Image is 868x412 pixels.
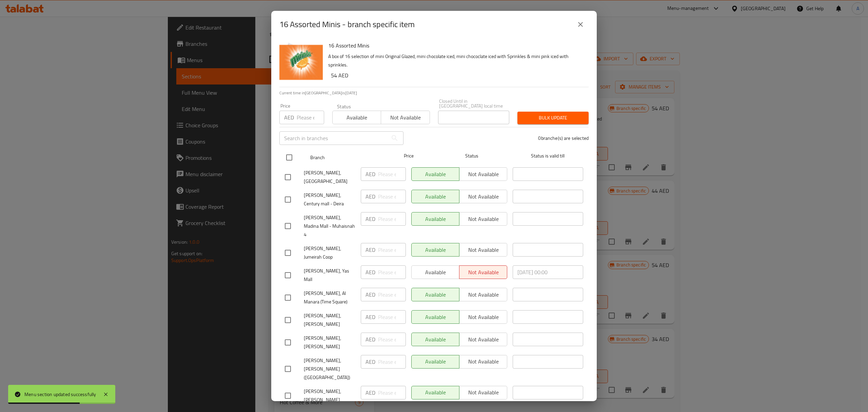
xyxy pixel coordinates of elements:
[378,265,406,279] input: Please enter price
[304,334,355,351] span: [PERSON_NAME], [PERSON_NAME]
[366,215,375,223] p: AED
[378,386,406,399] input: Please enter price
[304,289,355,306] span: [PERSON_NAME], Al Manara (Time Square)
[297,111,324,124] input: Please enter price
[279,19,415,30] h2: 16 Assorted Minis - branch specific item
[366,268,375,276] p: AED
[572,16,589,33] button: close
[24,391,96,398] div: Menu section updated successfully
[378,167,406,181] input: Please enter price
[366,313,375,321] p: AED
[328,41,583,50] h6: 16 Assorted Minis
[386,152,431,160] span: Price
[304,169,355,186] span: [PERSON_NAME], [GEOGRAPHIC_DATA]
[366,246,375,254] p: AED
[366,291,375,299] p: AED
[378,310,406,324] input: Please enter price
[381,111,430,124] button: Not available
[366,170,375,178] p: AED
[304,312,355,329] span: [PERSON_NAME], [PERSON_NAME]
[304,387,355,404] span: [PERSON_NAME], [PERSON_NAME]
[304,356,355,382] span: [PERSON_NAME], [PERSON_NAME] ([GEOGRAPHIC_DATA])
[304,244,355,261] span: [PERSON_NAME], Jumeirah Coop
[310,153,381,162] span: Branch
[335,113,378,123] span: Available
[366,358,375,366] p: AED
[378,333,406,346] input: Please enter price
[304,213,355,239] span: [PERSON_NAME], Madina Mall - Muhaisnah 4
[378,212,406,226] input: Please enter price
[304,267,355,284] span: [PERSON_NAME], Yas Mall
[523,114,583,122] span: Bulk update
[384,113,427,123] span: Not available
[378,288,406,301] input: Please enter price
[279,41,323,84] img: 16 Assorted Minis
[279,90,589,96] p: Current time in [GEOGRAPHIC_DATA] is [DATE]
[332,111,381,124] button: Available
[437,152,507,160] span: Status
[378,190,406,203] input: Please enter price
[366,192,375,201] p: AED
[538,135,589,142] p: 0 branche(s) are selected
[366,389,375,397] p: AED
[304,191,355,208] span: [PERSON_NAME], Century mall - Deira
[378,355,406,369] input: Please enter price
[366,335,375,343] p: AED
[279,131,388,145] input: Search in branches
[284,113,294,121] p: AED
[378,243,406,257] input: Please enter price
[517,112,589,124] button: Bulk update
[331,71,583,80] h6: 54 AED
[328,52,583,69] p: A box of 16 selection of mini Original Glazed, mini chocolate iced, mini chococlate iced with Spr...
[513,152,583,160] span: Status is valid till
